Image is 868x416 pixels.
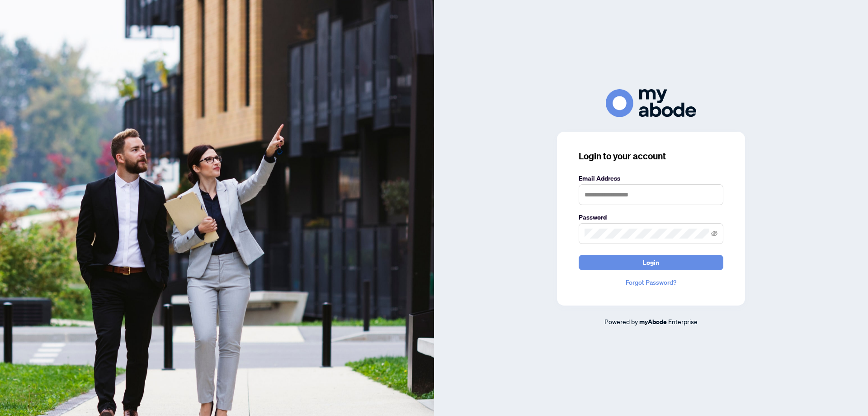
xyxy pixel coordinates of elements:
[643,255,659,270] span: Login
[668,317,698,325] span: Enterprise
[707,189,718,200] keeper-lock: Open Keeper Popup
[579,173,723,183] label: Email Address
[579,255,723,270] button: Login
[579,212,723,222] label: Password
[606,89,696,117] img: ma-logo
[579,150,723,163] h3: Login to your account
[711,230,717,237] span: eye-invisible
[604,317,638,325] span: Powered by
[639,317,667,327] a: myAbode
[579,277,723,287] a: Forgot Password?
